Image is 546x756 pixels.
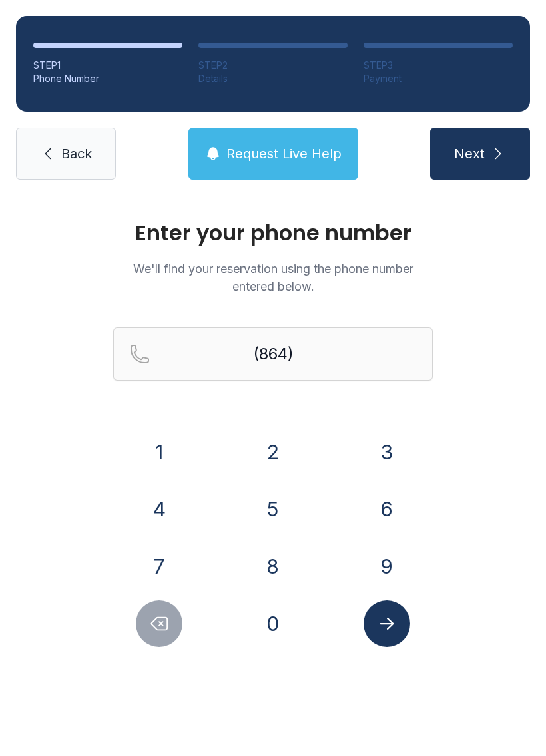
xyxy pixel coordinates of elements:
span: Back [61,144,92,163]
button: 2 [250,429,296,475]
button: Delete number [136,600,182,647]
span: Next [454,144,485,163]
button: 5 [250,486,296,532]
div: Payment [364,72,513,85]
div: STEP 3 [364,59,513,72]
button: 8 [250,543,296,590]
button: 4 [136,486,182,532]
button: 0 [250,600,296,647]
button: 3 [364,429,410,475]
div: STEP 1 [33,59,182,72]
input: Reservation phone number [113,327,433,381]
button: 9 [364,543,410,590]
div: STEP 2 [198,59,348,72]
div: Details [198,72,348,85]
button: 6 [364,486,410,532]
button: 7 [136,543,182,590]
div: Phone Number [33,72,182,85]
button: Submit lookup form [364,600,410,647]
p: We'll find your reservation using the phone number entered below. [113,260,433,295]
button: 1 [136,429,182,475]
span: Request Live Help [226,144,342,163]
h1: Enter your phone number [113,222,433,244]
